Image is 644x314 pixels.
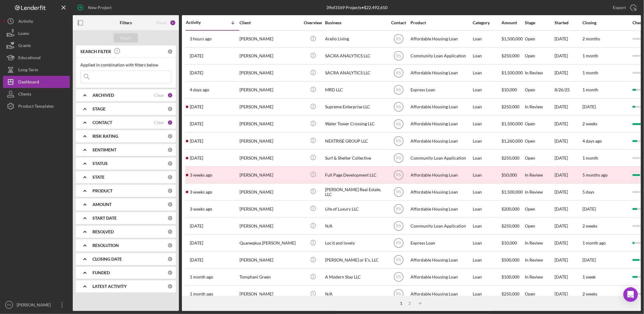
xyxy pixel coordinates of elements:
[582,121,597,126] time: 2 weeks
[473,31,501,47] div: Loan
[396,173,401,177] text: PS
[396,122,401,126] text: PS
[92,202,112,207] b: AMOUNT
[396,37,401,41] text: PS
[411,20,471,25] div: Product
[525,218,554,234] div: Open
[501,235,524,251] div: $10,000
[240,269,300,285] div: Tomphani Green
[154,93,164,98] div: Clear
[167,256,173,262] div: 0
[525,116,554,132] div: Open
[240,235,300,251] div: Quaneqkua [PERSON_NAME]
[473,252,501,268] div: Loan
[92,106,106,111] b: STAGE
[302,20,324,25] div: Overview
[411,184,471,200] div: Affordable Housing Loan
[582,240,606,245] time: 1 month ago
[582,20,628,25] div: Closing
[92,147,116,152] b: SENTIMENT
[582,155,598,160] time: 1 month
[92,188,112,193] b: PRODUCT
[411,150,471,166] div: Community Loan Application
[411,99,471,115] div: Affordable Housing Loan
[525,20,554,25] div: Stage
[167,188,173,194] div: 0
[582,53,598,58] time: 1 month
[167,106,173,112] div: 0
[240,65,300,81] div: [PERSON_NAME]
[525,252,554,268] div: In Review
[167,243,173,248] div: 0
[18,15,33,29] div: Activity
[3,27,70,39] button: Loans
[92,175,105,180] b: STATE
[411,133,471,149] div: Affordable Housing Loan
[473,82,501,98] div: Loan
[167,215,173,221] div: 0
[555,252,582,268] div: [DATE]
[190,173,212,177] time: 2025-08-13 15:41
[18,39,31,53] div: Grants
[525,133,554,149] div: Open
[120,33,132,42] div: Apply
[167,120,173,125] div: 1
[325,116,386,132] div: Water Tower Crossing LLC
[582,172,608,177] time: 5 months ago
[240,116,300,132] div: [PERSON_NAME]
[473,286,501,302] div: Loan
[92,161,108,166] b: STATUS
[473,133,501,149] div: Loan
[397,301,405,306] div: 1
[167,49,173,54] div: 0
[501,201,524,217] div: $200,000
[473,167,501,183] div: Loan
[411,82,471,98] div: Express Loan
[555,65,582,81] div: [DATE]
[80,49,111,54] b: SEARCH FILTER
[555,82,582,98] div: 8/26/25
[190,87,209,92] time: 2025-08-29 17:05
[325,31,386,47] div: Arelio Living
[555,116,582,132] div: [DATE]
[555,184,582,200] div: [DATE]
[411,286,471,302] div: Affordable Housing Loan
[501,82,524,98] div: $10,000
[190,121,203,126] time: 2025-08-26 15:37
[167,202,173,207] div: 0
[525,48,554,64] div: Open
[325,20,386,25] div: Business
[473,269,501,285] div: Loan
[190,275,213,279] time: 2025-07-31 12:08
[473,65,501,81] div: Loan
[190,224,203,228] time: 2025-08-05 02:39
[190,207,212,211] time: 2025-08-13 13:05
[325,269,386,285] div: A Modern Stay LLC
[114,33,138,42] button: Apply
[411,65,471,81] div: Affordable Housing Loan
[501,184,524,200] div: $1,500,000
[240,167,300,183] div: [PERSON_NAME]
[525,150,554,166] div: Open
[3,76,70,88] a: Dashboard
[190,53,203,58] time: 2025-09-01 03:03
[240,286,300,302] div: [PERSON_NAME]
[501,48,524,64] div: $250,000
[582,206,596,211] time: [DATE]
[190,70,203,75] time: 2025-09-01 03:01
[190,104,203,109] time: 2025-08-27 16:57
[167,93,173,98] div: 1
[240,218,300,234] div: [PERSON_NAME]
[3,100,70,112] a: Product Templates
[325,235,386,251] div: Loc’d and lovely
[3,88,70,100] button: Clients
[240,150,300,166] div: [PERSON_NAME]
[582,291,597,296] time: 2 weeks
[240,184,300,200] div: [PERSON_NAME]
[240,20,300,25] div: Client
[555,48,582,64] div: [DATE]
[325,133,386,149] div: NEXTRISE GROUP LLC
[473,201,501,217] div: Loan
[501,65,524,81] div: $1,500,000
